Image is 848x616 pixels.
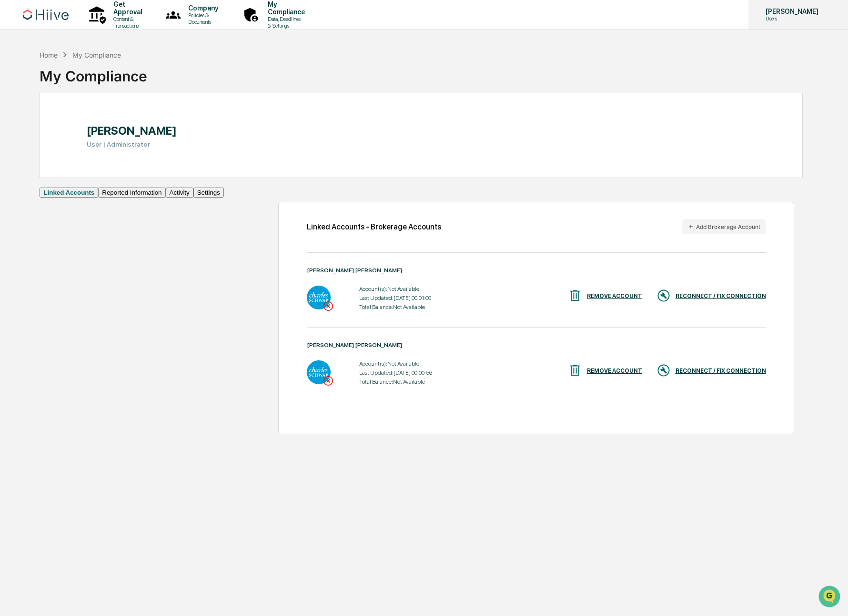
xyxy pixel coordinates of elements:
p: My Compliance [260,0,310,16]
div: Account(s): Not Available [359,360,432,367]
p: Users [758,15,823,22]
button: Settings [193,188,224,198]
div: [PERSON_NAME] [PERSON_NAME] [307,267,766,274]
div: Start new chat [32,73,156,82]
div: 🔎 [10,139,17,147]
span: Preclearance [19,120,61,129]
img: Charles Schwab - Login Required [307,286,331,309]
img: Charles Schwab - Login Required [307,360,331,384]
a: Powered byPylon [67,161,115,169]
img: REMOVE ACCOUNT [568,288,582,303]
div: [PERSON_NAME] [PERSON_NAME] [307,342,766,348]
button: Linked Accounts [40,188,98,198]
h3: User | Administrator [87,140,177,148]
span: Attestations [79,120,118,129]
span: Data Lookup [19,138,60,148]
button: Start new chat [162,76,173,87]
div: Total Balance: Not Available [359,304,431,310]
p: Company [181,4,223,12]
div: Last Updated: [DATE] 00:00:56 [359,369,432,376]
a: 🗄️Attestations [65,116,122,133]
div: REMOVE ACCOUNT [587,368,642,374]
img: logo [23,10,69,20]
div: RECONNECT / FIX CONNECTION [676,368,766,374]
p: [PERSON_NAME] [758,8,823,15]
div: 🖐️ [10,121,17,129]
img: RECONNECT / FIX CONNECTION [656,288,671,303]
div: 🗄️ [69,121,77,129]
div: Account(s): Not Available [359,286,431,292]
button: Activity [166,188,193,198]
div: secondary tabs example [40,188,224,198]
img: 1746055101610-c473b297-6a78-478c-a979-82029cc54cd1 [10,73,27,90]
h1: [PERSON_NAME] [87,124,177,138]
button: Reported Information [98,188,165,198]
img: REMOVE ACCOUNT [568,363,582,378]
div: Linked Accounts - Brokerage Accounts [307,222,441,231]
img: Login Required [323,376,333,386]
div: Last Updated: [DATE] 00:01:00 [359,295,431,301]
button: Add Brokerage Account [682,219,766,234]
div: My Compliance [40,60,147,85]
p: Policies & Documents [181,12,223,25]
img: Login Required [323,301,333,311]
div: REMOVE ACCOUNT [587,293,642,299]
iframe: Open customer support [818,585,843,610]
div: My Compliance [72,51,121,59]
p: Content & Transactions [106,16,147,29]
div: RECONNECT / FIX CONNECTION [676,293,766,299]
p: Data, Deadlines & Settings [260,16,310,29]
span: Pylon [95,161,115,169]
div: We're available if you need us! [32,82,121,90]
p: Get Approval [106,0,147,16]
p: How can we help? [10,20,173,35]
a: 🖐️Preclearance [6,116,65,133]
div: Home [40,51,58,59]
div: Total Balance: Not Available [359,378,432,385]
img: RECONNECT / FIX CONNECTION [656,363,671,378]
a: 🔎Data Lookup [6,134,64,151]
